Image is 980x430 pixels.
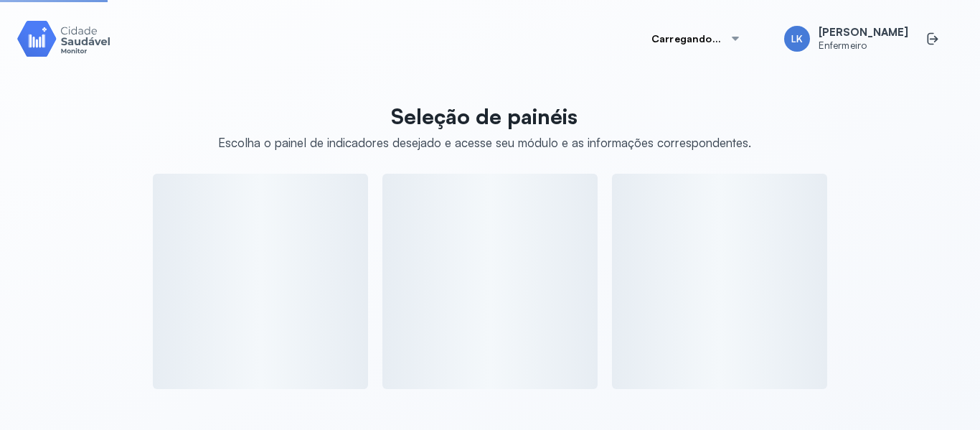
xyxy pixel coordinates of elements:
[819,26,908,39] span: [PERSON_NAME]
[218,103,751,129] p: Seleção de painéis
[634,24,758,53] button: Carregando...
[17,18,110,59] img: Logotipo do produto Monitor
[218,135,751,150] div: Escolha o painel de indicadores desejado e acesse seu módulo e as informações correspondentes.
[819,39,908,52] span: Enfermeiro
[791,33,803,45] span: LK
